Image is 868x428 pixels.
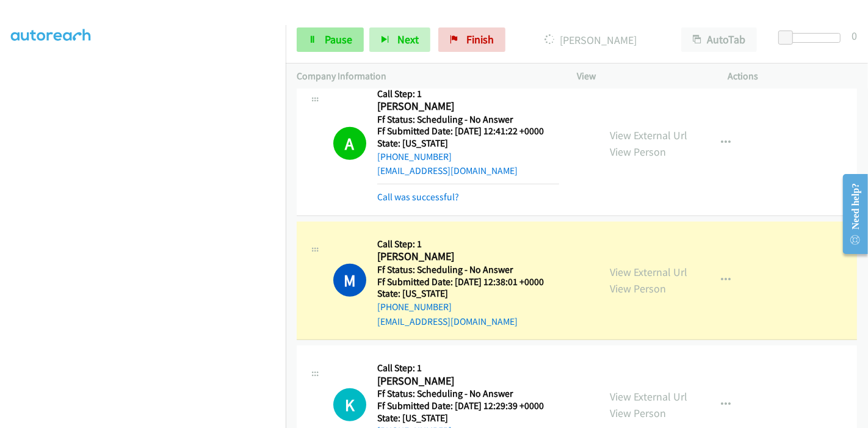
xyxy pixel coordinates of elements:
h5: Ff Submitted Date: [DATE] 12:29:39 +0000 [377,400,559,412]
h5: Ff Submitted Date: [DATE] 12:41:22 +0000 [377,125,559,137]
a: [PHONE_NUMBER] [377,151,452,162]
span: Finish [466,32,494,46]
p: View [577,69,706,84]
p: Company Information [297,69,555,84]
h5: Ff Status: Scheduling - No Answer [377,264,559,276]
h5: Ff Status: Scheduling - No Answer [377,114,559,126]
h5: Call Step: 1 [377,362,559,374]
a: Finish [438,27,505,52]
h5: Ff Submitted Date: [DATE] 12:38:01 +0000 [377,276,559,288]
a: Call was successful? [377,191,459,203]
div: 0 [852,27,857,44]
h5: State: [US_STATE] [377,412,559,424]
h2: [PERSON_NAME] [377,100,559,114]
h2: [PERSON_NAME] [377,250,559,264]
p: Actions [728,69,858,84]
a: [EMAIL_ADDRESS][DOMAIN_NAME] [377,165,518,176]
a: View Person [610,145,666,159]
a: [PHONE_NUMBER] [377,301,452,313]
h5: Call Step: 1 [377,238,559,250]
a: View External Url [610,128,687,142]
span: Next [397,32,419,46]
button: AutoTab [681,27,757,52]
h5: State: [US_STATE] [377,288,559,300]
span: Pause [325,32,352,46]
button: Next [369,27,430,52]
div: The call is yet to be attempted [333,388,366,421]
h5: Ff Status: Scheduling - No Answer [377,388,559,400]
h5: State: [US_STATE] [377,137,559,150]
div: Delay between calls (in seconds) [784,33,841,43]
h1: M [333,264,366,297]
h5: Call Step: 1 [377,88,559,100]
a: [EMAIL_ADDRESS][DOMAIN_NAME] [377,316,518,327]
a: Pause [297,27,364,52]
a: View External Url [610,390,687,404]
iframe: Resource Center [833,165,868,263]
a: View Person [610,281,666,296]
h1: K [333,388,366,421]
h1: A [333,127,366,160]
a: View Person [610,406,666,420]
a: View External Url [610,265,687,279]
p: [PERSON_NAME] [522,32,659,48]
h2: [PERSON_NAME] [377,374,559,388]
